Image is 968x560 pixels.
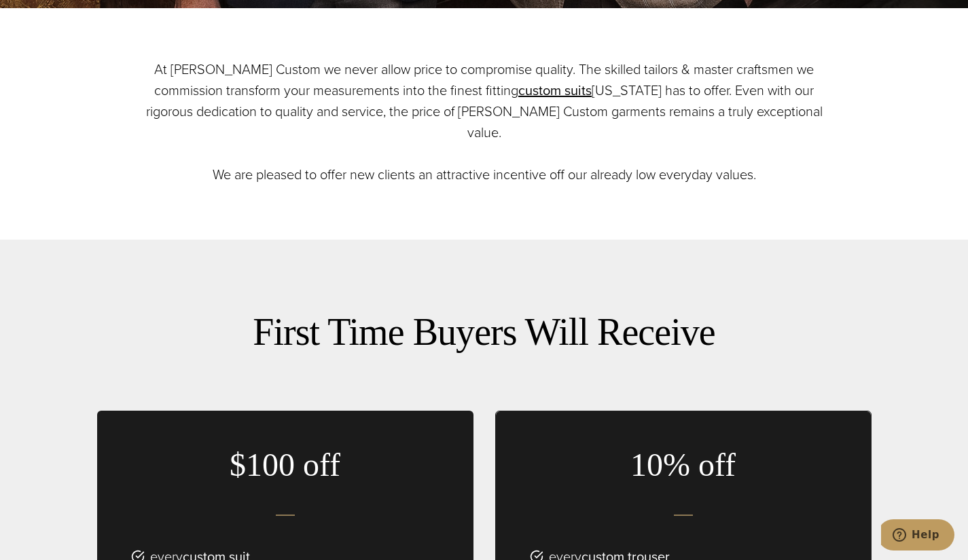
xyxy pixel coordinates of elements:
[97,445,473,485] h3: $100 off
[496,445,871,485] h3: 10% off
[97,307,872,356] h2: First Time Buyers Will Receive
[881,519,954,553] iframe: Opens a widget where you can chat to one of our agents
[138,59,831,185] p: At [PERSON_NAME] Custom we never allow price to compromise quality. The skilled tailors & master ...
[518,80,592,100] a: custom suits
